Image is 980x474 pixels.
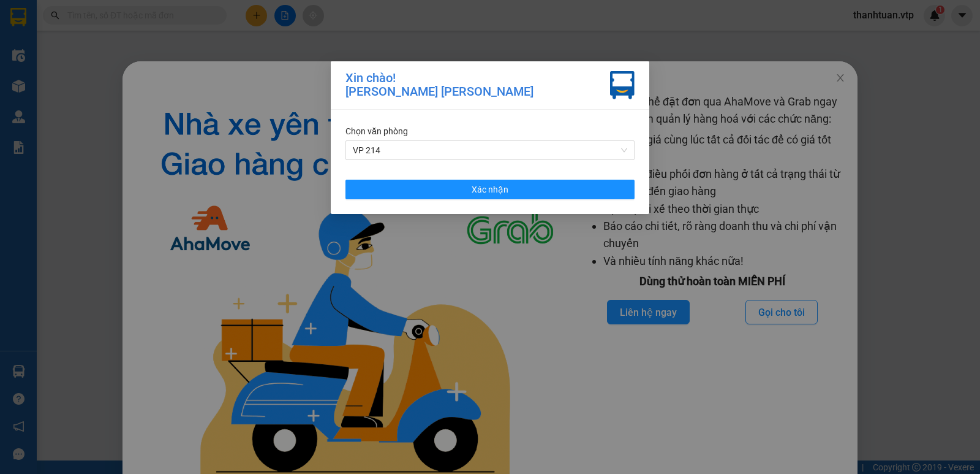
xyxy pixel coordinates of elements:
[610,71,635,99] img: vxr-icon
[472,183,508,196] span: Xác nhận
[345,180,635,199] button: Xác nhận
[345,71,533,99] div: Xin chào! [PERSON_NAME] [PERSON_NAME]
[345,124,635,138] div: Chọn văn phòng
[353,141,627,159] span: VP 214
